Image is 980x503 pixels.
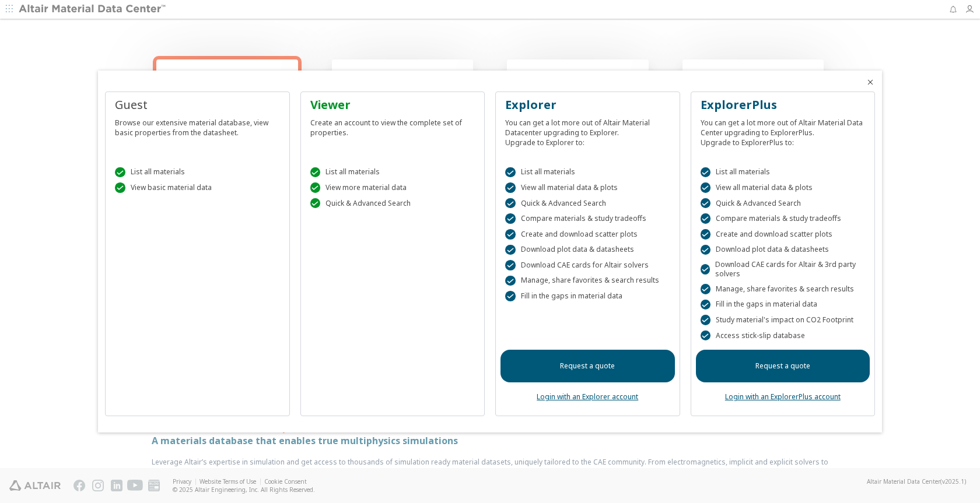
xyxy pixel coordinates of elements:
[701,315,711,325] div: 
[701,198,866,209] div: Quick & Advanced Search
[701,284,711,294] div: 
[701,97,866,113] div: ExplorerPlus
[505,167,670,178] div: List all materials
[505,213,516,224] div: 
[115,167,280,178] div: List all materials
[701,260,866,279] div: Download CAE cards for Altair & 3rd party solvers
[310,182,321,193] div: 
[701,167,711,178] div: 
[701,182,711,193] div: 
[701,113,866,147] div: You can get a lot more out of Altair Material Data Center upgrading to ExplorerPlus. Upgrade to E...
[505,276,516,286] div: 
[701,229,866,240] div: Create and download scatter plots
[505,97,670,113] div: Explorer
[505,260,516,270] div: 
[696,350,870,382] a: Request a quote
[701,245,866,255] div: Download plot data & datasheets
[505,182,516,193] div: 
[701,330,866,341] div: Access stick-slip database
[505,276,670,286] div: Manage, share favorites & search results
[701,245,711,255] div: 
[505,113,670,147] div: You can get a lot more out of Altair Material Datacenter upgrading to Explorer. Upgrade to Explor...
[310,167,475,178] div: List all materials
[505,229,516,240] div: 
[701,198,711,209] div: 
[310,198,475,209] div: Quick & Advanced Search
[505,167,516,178] div: 
[505,260,670,270] div: Download CAE cards for Altair solvers
[701,167,866,178] div: List all materials
[310,97,475,113] div: Viewer
[115,167,125,178] div: 
[505,198,516,209] div: 
[115,182,125,193] div: 
[701,300,866,310] div: Fill in the gaps in material data
[701,300,711,310] div: 
[701,264,710,275] div: 
[701,213,711,224] div: 
[505,198,670,209] div: Quick & Advanced Search
[505,245,670,255] div: Download plot data & datasheets
[701,182,866,193] div: View all material data & plots
[505,182,670,193] div: View all material data & plots
[701,229,711,240] div: 
[310,167,321,178] div: 
[701,330,711,341] div: 
[701,213,866,224] div: Compare materials & study tradeoffs
[115,97,280,113] div: Guest
[310,113,475,138] div: Create an account to view the complete set of properties.
[505,213,670,224] div: Compare materials & study tradeoffs
[537,392,638,402] a: Login with an Explorer account
[701,284,866,294] div: Manage, share favorites & search results
[505,291,516,301] div: 
[501,350,675,382] a: Request a quote
[115,182,280,193] div: View basic material data
[505,291,670,301] div: Fill in the gaps in material data
[866,78,875,87] button: Close
[701,315,866,325] div: Study material's impact on CO2 Footprint
[505,229,670,240] div: Create and download scatter plots
[115,113,280,138] div: Browse our extensive material database, view basic properties from the datasheet.
[505,245,516,255] div: 
[310,182,475,193] div: View more material data
[310,198,321,209] div: 
[725,392,841,402] a: Login with an ExplorerPlus account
